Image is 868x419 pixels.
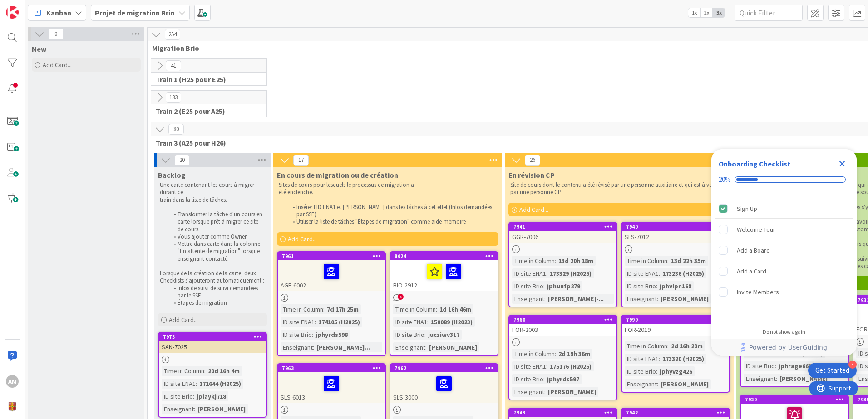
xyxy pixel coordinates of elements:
div: 7960 [509,316,616,324]
div: 20d 16h 4m [206,366,242,376]
a: 7961AGF-6002Time in Column:7d 17h 25mID site ENA1:174105 (H2025)ID site Brio:jphyrds598Enseignant... [277,251,386,356]
div: SAN-7025 [159,341,266,353]
li: Insérer l'ID ENA1 et [PERSON_NAME] dans les tâches à cet effet (Infos demandées par SSE) [288,204,497,219]
div: 13d 22h 35m [669,256,708,266]
span: : [424,330,426,340]
span: : [315,317,316,327]
div: [PERSON_NAME]-... [546,294,606,304]
div: 7962SLS-3000 [390,364,498,403]
div: 7999 [626,317,729,323]
div: 7d 17h 25m [325,304,361,314]
span: Kanban [46,7,71,18]
div: ID site Brio [625,281,656,291]
li: Transformer la tâche d'un cours en carte lorsque prêt à migrer ce site de cours. [169,211,266,233]
span: Train 1 (H25 pour E25) [156,75,255,84]
span: : [312,330,313,340]
div: Time in Column [625,256,667,266]
span: Add Card... [288,235,317,243]
div: AGF-6002 [278,260,385,291]
div: FOR-2003 [509,324,616,336]
div: Checklist items [711,195,857,322]
span: : [776,374,777,384]
div: 175176 (H2025) [547,361,594,371]
span: : [657,379,658,389]
div: Footer [711,339,857,356]
span: : [657,294,658,304]
div: 7961AGF-6002 [278,252,385,291]
div: 173236 (H2025) [660,268,706,278]
div: jphyrds598 [313,330,350,340]
div: Invite Members is incomplete. [715,282,853,302]
div: 8024BIO-2912 [390,252,498,291]
b: Projet de migration Brio [95,8,175,17]
div: Enseignant [744,374,776,384]
p: Une carte contenant les cours à migrer durant ce [160,181,265,196]
div: Checklist progress: 20% [719,175,849,184]
span: : [323,304,325,314]
div: 7940 [622,223,729,231]
span: : [775,361,776,371]
span: : [436,304,437,314]
li: Mettre dans carte dans la colonne "En attente de migration" lorsque enseignant contacté. [169,240,266,263]
span: 80 [168,124,184,135]
li: Utiliser la liste de tâches "Étapes de migration" comme aide-mémoire [288,218,497,225]
span: 254 [165,29,180,40]
div: 7960 [513,317,616,323]
div: Sign Up [737,203,757,214]
div: 2d 16h 20m [669,341,705,351]
div: ID site ENA1 [393,317,427,327]
div: Invite Members [737,287,779,297]
div: 7942 [626,409,729,416]
div: ID site Brio [512,281,543,291]
div: 7961 [278,252,385,260]
li: Infos de suivi de suivi demandées par le SSE [169,285,266,300]
span: En révision CP [508,171,555,180]
div: ID site Brio [625,366,656,376]
div: Time in Column [512,256,555,266]
div: 2d 19h 36m [556,349,592,359]
span: : [313,342,314,352]
img: avatar [6,400,19,413]
div: jphrage663 [776,361,814,371]
div: 20% [719,175,731,184]
div: GGR-7006 [509,231,616,243]
span: : [656,281,657,291]
div: Add a Board [737,245,770,256]
span: En cours de migration ou de création [277,171,398,180]
div: 7962 [390,364,498,372]
div: ID site Brio [744,361,775,371]
div: 7942 [622,409,729,417]
span: : [659,354,660,364]
p: Sites de cours pour lesquels le processus de migration a [279,181,497,189]
span: : [546,361,547,371]
a: 8024BIO-2912Time in Column:1d 16h 46mID site ENA1:150089 (H2023)ID site Brio:jucziwv317Enseignant... [390,251,498,356]
div: 150089 (H2023) [429,317,475,327]
div: ID site Brio [393,330,424,340]
span: : [546,268,547,278]
div: Open Get Started checklist, remaining modules: 4 [808,363,857,378]
div: Time in Column [512,349,555,359]
div: Welcome Tour is incomplete. [715,219,853,239]
a: Powered by UserGuiding [716,339,852,356]
div: Add a Card [737,266,766,277]
div: ID site ENA1 [512,268,546,278]
li: Étapes de migration [169,299,266,307]
div: ID site ENA1 [162,379,196,389]
div: 7961 [282,253,385,259]
span: : [656,366,657,376]
p: été enclenché. [279,189,497,196]
div: 7963SLS-6013 [278,364,385,403]
div: Add a Card is incomplete. [715,261,853,281]
a: 7960FOR-2003Time in Column:2d 19h 36mID site ENA1:175176 (H2025)ID site Brio:jphyrds597Enseignant... [508,315,617,400]
div: 4 [848,361,857,369]
span: : [543,281,545,291]
div: 171644 (H2025) [197,379,243,389]
p: Lorsque de la création de la carte, deux Checklists s'ajouteront automatiquement : [160,270,265,285]
div: ID site Brio [162,391,193,401]
div: Enseignant [512,387,544,397]
div: 7943 [509,409,616,417]
div: 7999FOR-2019 [622,316,729,336]
div: Do not show again [763,328,805,336]
div: SLS-6013 [278,372,385,403]
div: 7929 [745,396,848,403]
